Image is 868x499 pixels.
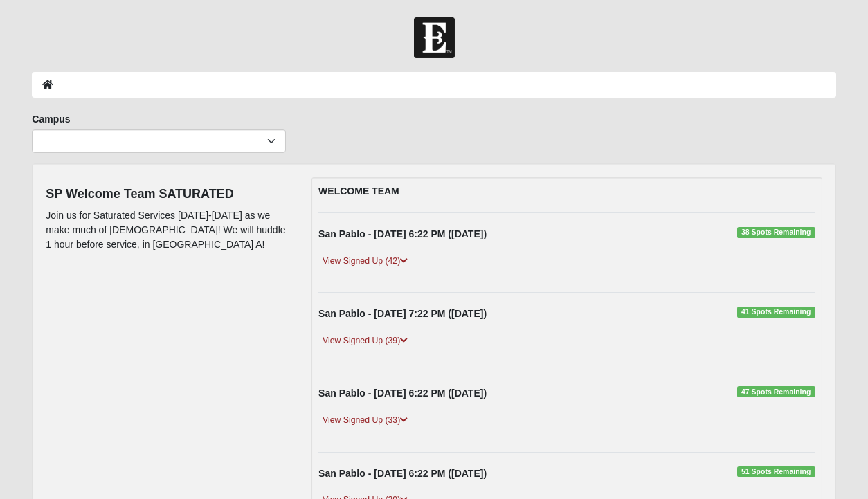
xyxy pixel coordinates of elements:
span: 38 Spots Remaining [737,227,815,238]
img: Church of Eleven22 Logo [414,17,455,58]
strong: San Pablo - [DATE] 7:22 PM ([DATE]) [318,308,487,319]
p: Join us for Saturated Services [DATE]-[DATE] as we make much of [DEMOGRAPHIC_DATA]! We will huddl... [46,208,291,252]
strong: WELCOME TEAM [318,185,399,197]
strong: San Pablo - [DATE] 6:22 PM ([DATE]) [318,468,487,479]
span: 51 Spots Remaining [737,466,815,478]
span: 41 Spots Remaining [737,307,815,318]
a: View Signed Up (39) [318,334,412,348]
strong: San Pablo - [DATE] 6:22 PM ([DATE]) [318,228,487,239]
a: View Signed Up (33) [318,413,412,428]
a: View Signed Up (42) [318,254,412,269]
label: Campus [32,112,70,126]
h4: SP Welcome Team SATURATED [46,187,291,202]
span: 47 Spots Remaining [737,386,815,397]
strong: San Pablo - [DATE] 6:22 PM ([DATE]) [318,388,487,399]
